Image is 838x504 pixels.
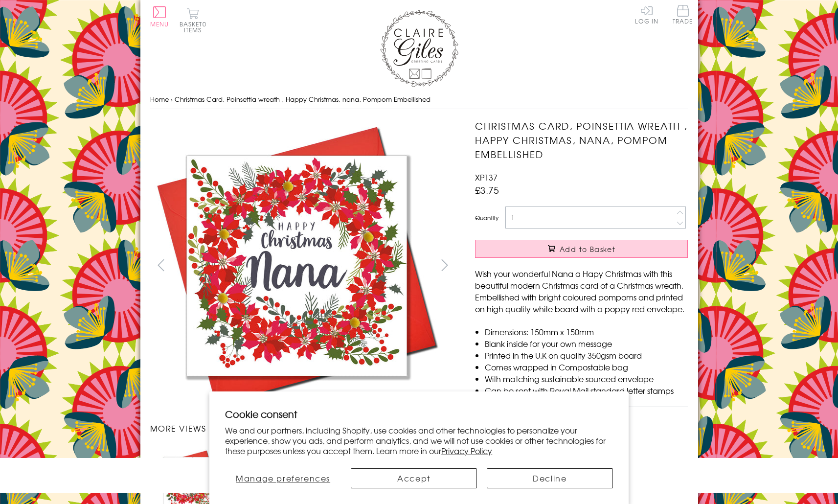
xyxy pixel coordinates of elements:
[171,94,173,104] span: ›
[150,6,169,27] button: Menu
[150,20,169,28] span: Menu
[475,268,688,315] p: Wish your wonderful Nana a Hapy Christmas with this beautiful modern Christmas card of a Christma...
[485,373,688,385] li: With matching sustainable sourced envelope
[485,326,688,338] li: Dimensions: 150mm x 150mm
[475,119,688,161] h1: Christmas Card, Poinsettia wreath , Happy Christmas, nana, Pompom Embellished
[475,171,498,183] span: XP137
[184,20,206,34] span: 0 items
[673,5,693,26] a: Trade
[485,385,688,396] li: Can be sent with Royal Mail standard letter stamps
[475,240,688,258] button: Add to Basket
[487,468,613,488] button: Decline
[150,94,169,104] a: Home
[150,254,172,276] button: prev
[236,472,330,484] span: Manage preferences
[225,407,613,421] h2: Cookie consent
[673,5,693,24] span: Trade
[225,425,613,456] p: We and our partners, including Shopify, use cookies and other technologies to personalize your ex...
[380,10,458,87] img: Claire Giles Greetings Cards
[441,445,492,457] a: Privacy Policy
[485,349,688,361] li: Printed in the U.K on quality 350gsm board
[351,468,477,488] button: Accept
[433,254,455,276] button: next
[560,244,615,254] span: Add to Basket
[635,5,658,24] a: Log In
[485,361,688,373] li: Comes wrapped in Compostable bag
[485,338,688,349] li: Blank inside for your own message
[150,422,456,434] h3: More views
[225,468,341,488] button: Manage preferences
[475,213,498,222] label: Quantity
[180,8,206,33] button: Basket0 items
[150,119,444,412] img: Christmas Card, Poinsettia wreath , Happy Christmas, nana, Pompom Embellished
[475,183,499,197] span: £3.75
[150,90,688,110] nav: breadcrumbs
[175,94,430,104] span: Christmas Card, Poinsettia wreath , Happy Christmas, nana, Pompom Embellished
